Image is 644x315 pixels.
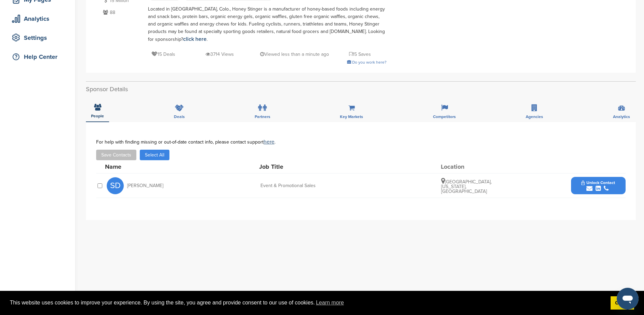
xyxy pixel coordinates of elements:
a: here [264,138,274,145]
div: Name [105,164,180,170]
span: Unlock Contact [581,180,615,185]
button: Unlock Contact [573,176,623,196]
span: Partners [255,115,270,119]
a: Do you work here? [347,60,387,65]
div: Analytics [10,13,68,25]
a: dismiss cookie message [611,296,634,310]
span: Do you work here? [352,60,387,65]
p: 15 Deals [151,50,175,59]
a: learn more about cookies [315,298,345,308]
div: Location [441,164,492,170]
a: click here [183,36,207,43]
div: Job Title [259,164,361,170]
span: [PERSON_NAME] [127,183,163,188]
span: Key Markets [340,115,363,119]
button: Select All [140,150,169,160]
p: 3714 Views [206,50,234,59]
div: Help Center [10,51,68,63]
div: Event & Promotional Sales [260,183,363,188]
span: SD [107,177,124,194]
span: Competitors [433,115,456,119]
p: 15 Saves [349,50,371,59]
span: [GEOGRAPHIC_DATA], [US_STATE], [GEOGRAPHIC_DATA] [441,179,492,194]
span: Analytics [613,115,630,119]
button: Save Contacts [96,150,136,160]
span: This website uses cookies to improve your experience. By using the site, you agree and provide co... [10,298,605,308]
p: Viewed less than a minute ago [260,50,329,59]
span: Deals [174,115,185,119]
a: Analytics [7,11,68,27]
h2: Sponsor Details [86,85,636,94]
a: Settings [7,30,68,46]
span: Agencies [526,115,543,119]
a: Help Center [7,49,68,65]
iframe: Button to launch messaging window [617,288,639,310]
div: Settings [10,32,68,44]
div: Located in [GEOGRAPHIC_DATA], Colo., Honey Stinger is a manufacturer of honey-based foods includi... [148,5,387,43]
span: People [91,114,104,118]
div: For help with finding missing or out-of-date contact info, please contact support . [96,139,626,145]
p: 88 [101,8,141,17]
